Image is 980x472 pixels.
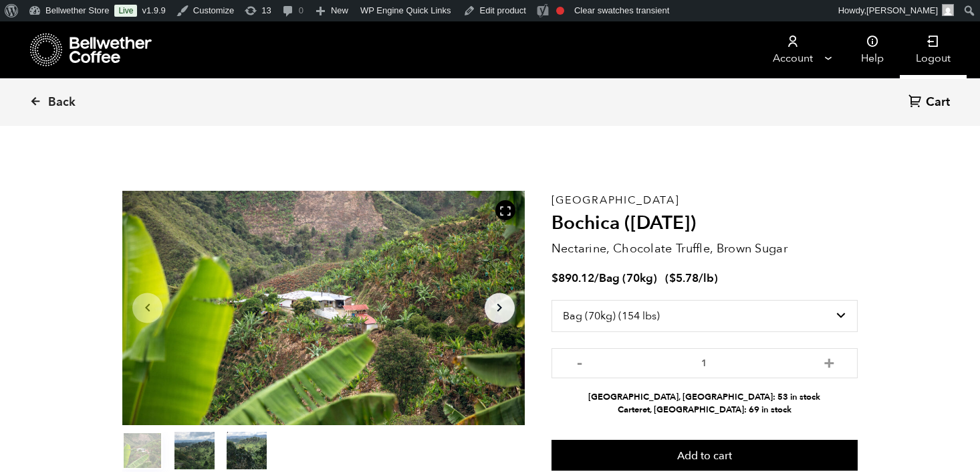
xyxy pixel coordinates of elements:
a: Live [114,5,137,17]
a: Account [751,21,834,78]
span: ( ) [665,270,718,286]
span: /lb [699,270,714,286]
span: / [594,270,599,286]
bdi: 5.78 [669,270,699,286]
h2: Bochica ([DATE]) [552,212,858,235]
button: Add to cart [552,440,858,471]
span: Cart [926,94,950,110]
a: Cart [908,94,953,112]
span: [PERSON_NAME] [866,5,938,15]
p: Nectarine, Chocolate Truffle, Brown Sugar [552,240,858,258]
span: Bag (70kg) [599,270,657,286]
button: + [821,355,838,368]
a: Logout [900,21,967,78]
span: $ [552,270,558,286]
span: $ [669,270,676,286]
li: Carteret, [GEOGRAPHIC_DATA]: 69 in stock [552,404,858,416]
button: - [572,355,588,368]
span: Back [48,94,76,110]
a: Help [845,21,900,78]
bdi: 890.12 [552,270,594,286]
li: [GEOGRAPHIC_DATA], [GEOGRAPHIC_DATA]: 53 in stock [552,391,858,404]
div: Focus keyphrase not set [556,7,564,15]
